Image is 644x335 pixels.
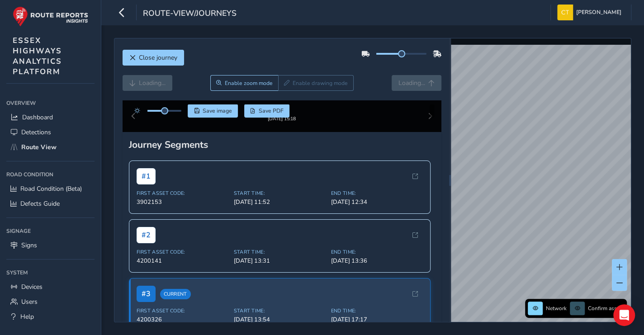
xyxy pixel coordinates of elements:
span: ESSEX HIGHWAYS ANALYTICS PLATFORM [13,35,62,77]
button: PDF [244,104,290,118]
span: [DATE] 11:52 [234,205,326,213]
span: Road Condition (Beta) [20,184,82,193]
span: Users [21,297,38,306]
a: Devices [6,279,95,294]
div: System [6,266,95,279]
span: Start Time: [234,315,326,321]
span: Enable zoom mode [225,80,273,87]
span: 4200141 [137,264,228,272]
a: Road Condition (Beta) [6,181,95,196]
img: diamond-layout [557,5,573,20]
div: Journey Segments [129,146,435,158]
a: Defects Guide [6,196,95,211]
span: Defects Guide [20,199,60,208]
button: [PERSON_NAME] [557,5,625,20]
span: Confirm assets [588,305,624,312]
span: First Asset Code: [137,315,228,321]
span: Dashboard [22,113,53,122]
div: Road Condition [6,168,95,181]
span: Start Time: [234,197,326,204]
span: Close journey [139,53,177,62]
button: Zoom [210,75,279,91]
a: Detections [6,125,95,140]
span: Current [160,296,191,307]
span: First Asset Code: [137,197,228,204]
span: End Time: [331,197,423,204]
span: 3902153 [137,205,228,213]
span: # 1 [137,175,156,192]
div: Signage [6,224,95,238]
span: [DATE] 13:31 [234,264,326,272]
button: Save [188,104,238,118]
span: Start Time: [234,256,326,263]
span: # 3 [137,293,156,309]
span: route-view/journeys [143,8,237,20]
span: End Time: [331,256,423,263]
span: [DATE] 12:34 [331,205,423,213]
img: rr logo [13,6,88,27]
span: [DATE] 13:36 [331,264,423,272]
span: Save image [203,107,232,114]
div: Open Intercom Messenger [613,304,635,326]
span: End Time: [331,315,423,321]
img: Thumbnail frame [254,114,309,123]
button: Close journey [123,50,184,66]
span: Devices [21,283,43,291]
span: Help [20,312,34,321]
span: # 2 [137,234,156,250]
span: Route View [21,143,57,151]
div: Overview [6,96,95,110]
span: Network [546,305,567,312]
a: Help [6,309,95,324]
div: [DATE] 15:18 [254,123,309,129]
a: Signs [6,238,95,253]
span: Save PDF [259,107,284,114]
span: First Asset Code: [137,256,228,263]
a: Route View [6,140,95,155]
span: Signs [21,241,37,250]
span: [PERSON_NAME] [576,5,621,20]
a: Dashboard [6,110,95,125]
span: Detections [21,128,51,137]
a: Users [6,294,95,309]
